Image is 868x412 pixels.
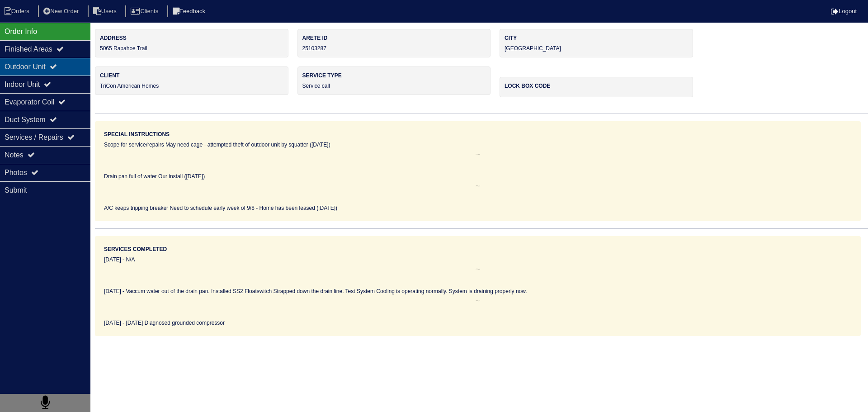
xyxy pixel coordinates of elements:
div: [DATE] - [DATE] Diagnosed grounded compressor [104,319,852,327]
div: [DATE] - N/A [104,256,852,264]
label: Client [100,71,283,80]
a: Clients [125,8,165,14]
div: A/C keeps tripping breaker Need to schedule early week of 9/8 - Home has been leased ([DATE]) [104,204,852,212]
div: Drain pan full of water Our install ([DATE]) [104,172,852,180]
label: Service Type [302,71,486,80]
div: Scope for service/repairs May need cage - attempted theft of outdoor unit by squatter ([DATE]) [104,141,852,149]
label: Address [100,34,283,42]
label: Lock box code [505,82,688,90]
a: Logout [831,8,857,14]
div: [DATE] - Vaccum water out of the drain pan. Installed SS2 Floatswitch Strapped down the drain lin... [104,287,852,295]
label: Special Instructions [104,130,170,138]
li: Feedback [167,5,212,18]
li: Clients [125,5,165,18]
a: Users [88,8,124,14]
div: [GEOGRAPHIC_DATA] [500,29,693,57]
li: Users [88,5,124,18]
div: 25103287 [297,29,491,57]
div: 5065 Rapahoe Trail [95,29,288,57]
div: Service call [297,66,491,95]
div: TriCon American Homes [95,66,288,95]
label: Services Completed [104,245,167,253]
label: City [505,34,688,42]
a: New Order [38,8,86,14]
label: Arete ID [302,34,486,42]
li: New Order [38,5,86,18]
